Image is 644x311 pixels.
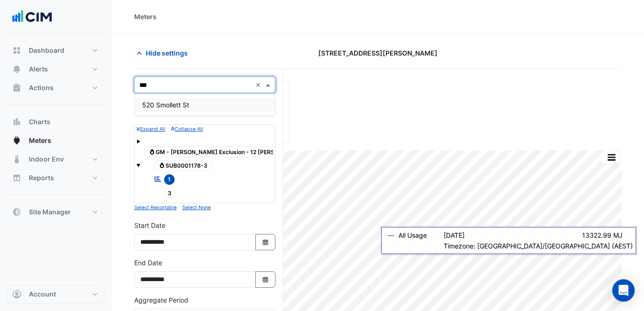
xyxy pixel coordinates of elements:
[29,136,51,145] span: Meters
[182,205,211,211] small: Select None
[7,41,104,60] button: Dashboard
[12,173,21,183] app-icon: Reports
[7,60,104,78] button: Alerts
[29,207,71,217] span: Site Manager
[146,48,188,58] span: Hide settings
[154,175,162,183] fa-icon: Reportable
[144,146,309,157] span: GM - [PERSON_NAME] Exclusion - 12 [PERSON_NAME]
[149,148,156,155] fa-icon: Gas
[137,125,165,133] button: Expand All
[29,83,54,92] span: Actions
[158,162,165,169] fa-icon: Gas
[171,125,203,133] button: Collapse All
[7,113,104,131] button: Charts
[134,258,162,268] label: End Date
[29,290,56,299] span: Account
[12,117,21,127] app-icon: Charts
[137,126,165,132] small: Expand All
[29,117,50,127] span: Charts
[602,151,621,163] button: More Options
[261,276,270,283] fa-icon: Select Date
[134,220,165,230] label: Start Date
[135,94,275,115] div: Options List
[261,238,270,246] fa-icon: Select Date
[7,78,104,97] button: Actions
[12,207,21,217] app-icon: Site Manager
[29,64,48,74] span: Alerts
[7,150,104,169] button: Indoor Env
[12,136,21,145] app-icon: Meters
[12,155,21,164] app-icon: Indoor Env
[11,7,53,26] img: Company Logo
[12,46,21,55] app-icon: Dashboard
[29,173,54,183] span: Reports
[142,101,189,109] span: 520 Smollett St
[12,64,21,74] app-icon: Alerts
[134,295,188,305] label: Aggregate Period
[134,12,157,21] div: Meters
[134,203,177,212] button: Select Reportable
[134,45,194,61] button: Hide settings
[7,285,104,304] button: Account
[134,205,177,211] small: Select Reportable
[29,46,64,55] span: Dashboard
[7,203,104,221] button: Site Manager
[318,48,438,58] span: [STREET_ADDRESS][PERSON_NAME]
[155,160,212,171] span: SUB0001178-3
[29,155,64,164] span: Indoor Env
[7,169,104,187] button: Reports
[182,203,211,212] button: Select None
[164,174,175,185] span: 1
[7,131,104,150] button: Meters
[171,126,203,132] small: Collapse All
[255,80,263,90] span: Clear
[612,279,635,302] div: Open Intercom Messenger
[164,188,176,198] span: 3
[12,83,21,92] app-icon: Actions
